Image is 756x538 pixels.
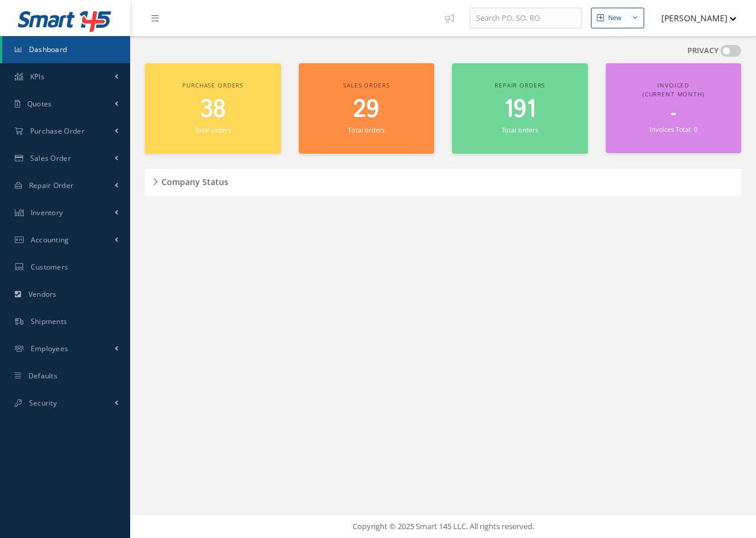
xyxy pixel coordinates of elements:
div: New [608,13,622,23]
a: Dashboard [2,36,130,63]
span: Employees [31,343,69,354]
span: Vendors [28,289,57,299]
span: Purchase orders [182,81,243,89]
a: Invoiced (Current Month) - Invoices Total: 0 [606,63,742,153]
button: New [591,8,644,28]
span: Repair Order [29,180,74,190]
span: Purchase Order [30,126,85,136]
span: Quotes [27,99,52,109]
h5: Company Status [158,173,228,187]
small: Total orders [195,125,231,134]
input: Search PO, SO, RO [470,8,581,29]
button: [PERSON_NAME] [650,7,736,30]
label: PRIVACY [687,45,719,57]
span: 29 [353,93,379,127]
div: Copyright © 2025 Smart 145 LLC. All rights reserved. [142,521,744,533]
span: - [671,102,676,125]
span: Defaults [28,371,57,381]
a: Repair orders 191 Total orders [452,63,588,154]
span: Inventory [31,208,63,218]
small: Total orders [502,125,538,134]
span: Sales Order [30,153,71,163]
span: Accounting [31,235,69,245]
span: 38 [200,93,226,127]
span: (Current Month) [642,90,705,98]
a: Purchase orders 38 Total orders [145,63,281,154]
small: Total orders [348,125,385,134]
span: KPIs [30,72,44,82]
span: Invoiced [657,81,689,89]
span: Sales orders [343,81,389,89]
span: Repair orders [495,81,545,89]
a: Sales orders 29 Total orders [299,63,435,154]
small: Invoices Total: 0 [650,125,697,134]
span: Security [29,398,57,408]
span: 191 [504,93,536,127]
span: Dashboard [29,44,67,54]
span: Shipments [31,316,67,326]
span: Customers [31,262,69,272]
